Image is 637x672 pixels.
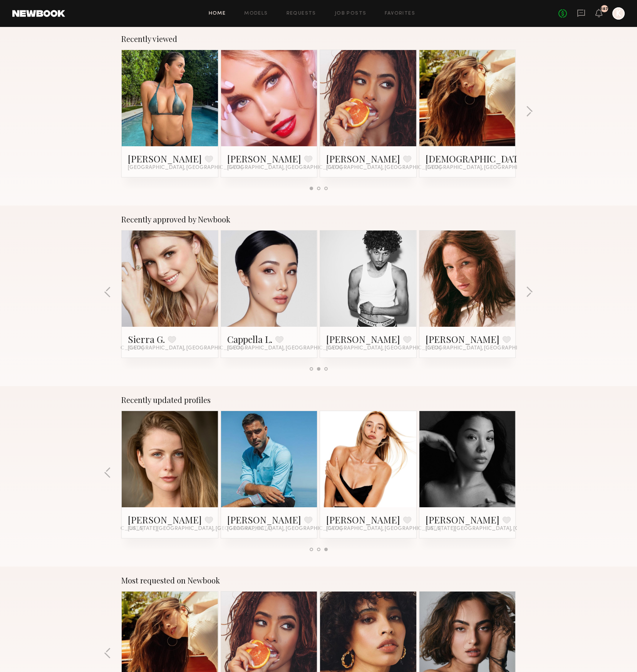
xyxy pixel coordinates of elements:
[385,11,415,16] a: Favorites
[121,395,516,405] div: Recently updated profiles
[128,345,243,351] span: [GEOGRAPHIC_DATA], [GEOGRAPHIC_DATA]
[227,152,301,165] a: [PERSON_NAME]
[426,526,570,532] span: [US_STATE][GEOGRAPHIC_DATA], [GEOGRAPHIC_DATA]
[426,513,500,526] a: [PERSON_NAME]
[209,11,226,16] a: Home
[335,11,367,16] a: Job Posts
[128,165,243,171] span: [GEOGRAPHIC_DATA], [GEOGRAPHIC_DATA]
[227,165,342,171] span: [GEOGRAPHIC_DATA], [GEOGRAPHIC_DATA]
[326,152,400,165] a: [PERSON_NAME]
[128,333,165,345] a: Sierra G.
[601,7,608,11] div: 187
[121,34,516,43] div: Recently viewed
[326,165,441,171] span: [GEOGRAPHIC_DATA], [GEOGRAPHIC_DATA]
[326,333,400,345] a: [PERSON_NAME]
[426,333,500,345] a: [PERSON_NAME]
[121,215,516,224] div: Recently approved by Newbook
[128,513,202,526] a: [PERSON_NAME]
[227,333,272,345] a: Cappella L.
[612,7,625,20] a: K
[128,526,272,532] span: [US_STATE][GEOGRAPHIC_DATA], [GEOGRAPHIC_DATA]
[227,513,301,526] a: [PERSON_NAME]
[128,152,202,165] a: [PERSON_NAME]
[426,345,540,351] span: [GEOGRAPHIC_DATA], [GEOGRAPHIC_DATA]
[326,526,441,532] span: [GEOGRAPHIC_DATA], [GEOGRAPHIC_DATA]
[287,11,316,16] a: Requests
[326,513,400,526] a: [PERSON_NAME]
[244,11,268,16] a: Models
[426,152,600,165] a: [DEMOGRAPHIC_DATA][PERSON_NAME]
[426,165,540,171] span: [GEOGRAPHIC_DATA], [GEOGRAPHIC_DATA]
[227,345,342,351] span: [GEOGRAPHIC_DATA], [GEOGRAPHIC_DATA]
[121,576,516,585] div: Most requested on Newbook
[326,345,441,351] span: [GEOGRAPHIC_DATA], [GEOGRAPHIC_DATA]
[227,526,342,532] span: [GEOGRAPHIC_DATA], [GEOGRAPHIC_DATA]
